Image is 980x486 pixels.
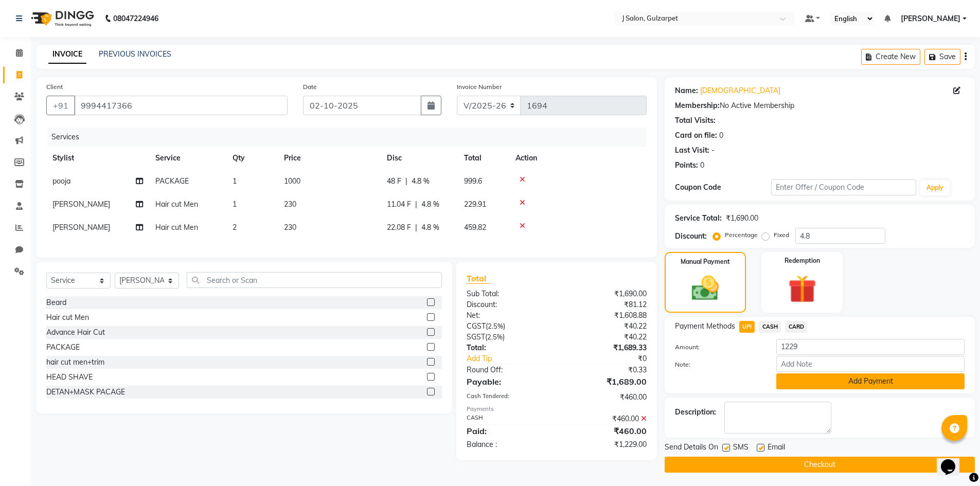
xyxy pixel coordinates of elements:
label: Percentage [725,230,758,240]
label: Redemption [785,256,820,265]
div: ₹0.33 [557,365,654,375]
div: Balance : [459,439,557,450]
input: Search by Name/Mobile/Email/Code [74,96,288,115]
button: +91 [46,96,75,115]
img: _gift.svg [779,272,825,307]
span: 4.8 % [412,176,430,187]
th: Total [458,147,509,170]
button: Save [924,49,960,65]
span: 1000 [284,176,300,186]
span: SGST [467,332,485,341]
span: Send Details On [665,442,718,455]
div: Beard [46,297,66,308]
label: Amount: [667,343,769,352]
span: pooja [52,176,70,186]
label: Date [303,82,317,92]
div: Cash Tendered: [459,392,557,403]
span: CASH [759,321,781,333]
th: Action [509,147,647,170]
span: 1 [233,176,237,186]
a: Add Tip [459,353,573,364]
div: Advance Hair Cut [46,327,105,338]
th: Disc [381,147,458,170]
label: Note: [667,360,769,369]
span: [PERSON_NAME] [52,223,110,232]
span: 2 [233,223,237,232]
th: Stylist [46,147,149,170]
div: Sub Total: [459,289,557,299]
span: Hair cut Men [155,223,198,232]
input: Enter Offer / Coupon Code [771,179,916,195]
div: ( ) [459,332,557,343]
div: Total Visits: [675,115,716,126]
div: hair cut men+trim [46,357,104,368]
div: ₹40.22 [557,332,654,343]
span: 230 [284,200,296,209]
div: ₹1,229.00 [557,439,654,450]
span: 48 F [387,176,401,187]
div: Discount: [675,231,707,242]
label: Client [46,82,63,92]
div: ₹460.00 [557,413,654,424]
span: | [405,176,407,187]
span: 4.8 % [421,199,439,210]
a: [DEMOGRAPHIC_DATA] [700,85,780,96]
div: Discount: [459,299,557,310]
div: ₹81.12 [557,299,654,310]
div: Card on file: [675,130,717,141]
div: ₹460.00 [557,425,654,437]
label: Fixed [774,230,789,240]
span: 2.5% [488,322,503,330]
div: ( ) [459,321,557,332]
div: Description: [675,407,716,418]
div: Name: [675,85,698,96]
div: DETAN+MASK PACAGE [46,387,125,398]
div: ₹1,689.33 [557,343,654,353]
label: Manual Payment [681,257,730,266]
th: Service [149,147,226,170]
span: CARD [785,321,807,333]
span: 11.04 F [387,199,411,210]
span: 4.8 % [421,222,439,233]
button: Add Payment [776,373,965,389]
span: 229.91 [464,200,486,209]
input: Add Note [776,356,965,372]
span: CGST [467,321,486,331]
span: [PERSON_NAME] [52,200,110,209]
div: ₹1,608.88 [557,310,654,321]
span: [PERSON_NAME] [901,13,960,24]
a: INVOICE [48,45,86,64]
div: ₹460.00 [557,392,654,403]
span: Payment Methods [675,321,735,332]
span: PACKAGE [155,176,189,186]
span: Hair cut Men [155,200,198,209]
iframe: chat widget [937,445,970,476]
div: Membership: [675,100,720,111]
b: 08047224946 [113,4,158,33]
button: Create New [861,49,920,65]
div: Payable: [459,375,557,388]
div: Points: [675,160,698,171]
div: Services [47,128,654,147]
div: ₹0 [573,353,654,364]
div: Paid: [459,425,557,437]
div: Total: [459,343,557,353]
div: Service Total: [675,213,722,224]
div: Coupon Code [675,182,772,193]
div: 0 [719,130,723,141]
th: Price [278,147,381,170]
div: Net: [459,310,557,321]
span: 2.5% [487,333,503,341]
div: 0 [700,160,704,171]
span: Total [467,273,490,284]
div: ₹40.22 [557,321,654,332]
span: 22.08 F [387,222,411,233]
div: - [711,145,715,156]
input: Amount [776,339,965,355]
a: PREVIOUS INVOICES [99,49,171,59]
span: 230 [284,223,296,232]
div: ₹1,690.00 [726,213,758,224]
div: Last Visit: [675,145,709,156]
div: ₹1,689.00 [557,375,654,388]
div: ₹1,690.00 [557,289,654,299]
